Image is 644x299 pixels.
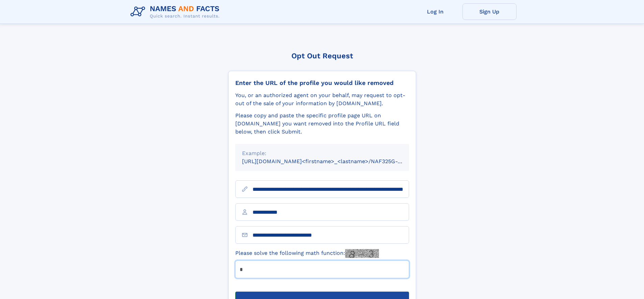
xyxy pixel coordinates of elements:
[235,249,379,258] label: Please solve the following math function:
[128,3,225,21] img: Logo Names and Facts
[462,3,517,20] a: Sign Up
[242,158,422,165] small: [URL][DOMAIN_NAME]<firstname>_<lastname>/NAF325G-xxxxxxxx
[408,3,462,20] a: Log In
[242,149,402,157] div: Example:
[235,112,409,136] div: Please copy and paste the specific profile page URL on [DOMAIN_NAME] you want removed into the Pr...
[235,91,409,108] div: You, or an authorized agent on your behalf, may request to opt-out of the sale of your informatio...
[235,79,409,87] div: Enter the URL of the profile you would like removed
[228,52,416,60] div: Opt Out Request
